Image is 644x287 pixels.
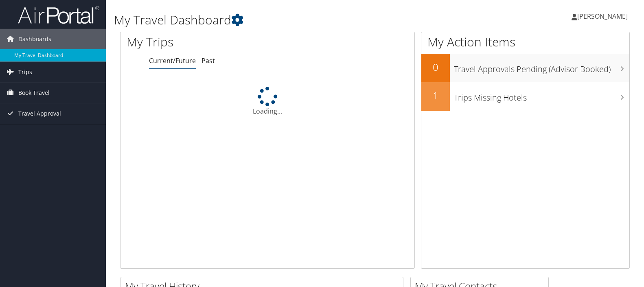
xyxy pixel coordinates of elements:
[454,88,629,103] h3: Trips Missing Hotels
[149,56,196,65] a: Current/Future
[421,54,629,82] a: 0Travel Approvals Pending (Advisor Booked)
[18,83,50,103] span: Book Travel
[577,12,628,21] span: [PERSON_NAME]
[120,87,414,116] div: Loading...
[127,33,286,50] h1: My Trips
[18,103,61,124] span: Travel Approval
[202,56,215,65] a: Past
[18,5,99,24] img: airportal-logo.png
[421,89,450,103] h2: 1
[114,11,462,28] h1: My Travel Dashboard
[18,62,32,82] span: Trips
[572,4,636,28] a: [PERSON_NAME]
[18,29,51,49] span: Dashboards
[421,82,629,111] a: 1Trips Missing Hotels
[421,60,450,74] h2: 0
[454,59,629,75] h3: Travel Approvals Pending (Advisor Booked)
[421,33,629,50] h1: My Action Items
